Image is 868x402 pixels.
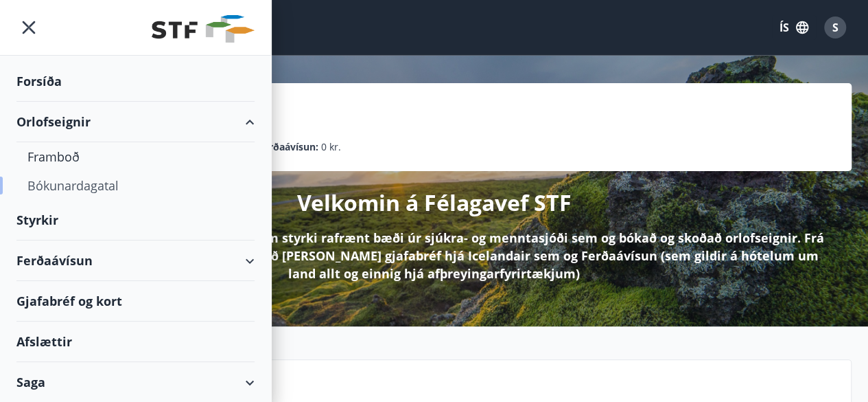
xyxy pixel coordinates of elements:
[772,15,816,40] button: ÍS
[258,139,318,155] p: Ferðaávísun :
[16,241,255,281] div: Ferðaávísun
[38,229,830,282] p: Hér á Félagavefnum getur þú sótt um styrki rafrænt bæði úr sjúkra- og menntasjóði sem og bókað og...
[321,139,341,155] span: 0 kr.
[16,102,255,142] div: Orlofseignir
[16,200,255,241] div: Styrkir
[16,61,255,102] div: Forsíða
[16,15,41,40] button: menu
[27,142,244,171] div: Framboð
[819,11,852,44] button: S
[152,15,255,43] img: union_logo
[297,188,572,218] p: Velkomin á Félagavef STF
[832,20,838,35] span: S
[27,171,244,200] div: Bókunardagatal
[16,281,255,322] div: Gjafabréf og kort
[16,322,255,362] div: Afslættir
